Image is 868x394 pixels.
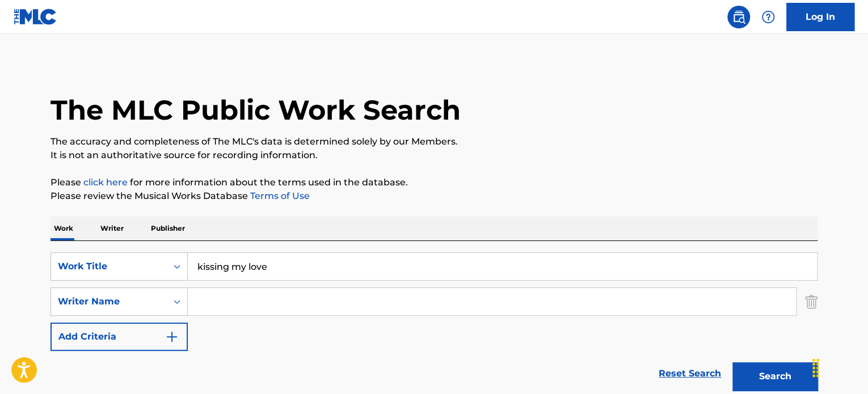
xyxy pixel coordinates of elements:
[50,93,461,127] h1: The MLC Public Work Search
[50,176,818,189] p: Please for more information about the terms used in the database.
[732,362,818,391] button: Search
[165,330,179,344] img: 9d2ae6d4665cec9f34b9.svg
[50,149,818,162] p: It is not an authoritative source for recording information.
[761,10,775,24] img: help
[732,10,745,24] img: search
[786,3,854,31] a: Log In
[50,323,188,351] button: Add Criteria
[58,260,160,273] div: Work Title
[148,217,188,240] p: Publisher
[807,351,825,385] div: Drag
[653,361,727,386] a: Reset Search
[811,340,868,394] iframe: Chat Widget
[50,135,818,149] p: The accuracy and completeness of The MLC's data is determined solely by our Members.
[727,6,750,28] a: Public Search
[83,177,128,188] a: click here
[14,9,57,25] img: MLC Logo
[757,6,779,28] div: Help
[58,295,160,308] div: Writer Name
[97,217,127,240] p: Writer
[248,190,310,201] a: Terms of Use
[805,287,818,316] img: Delete Criterion
[50,189,818,203] p: Please review the Musical Works Database
[50,217,77,240] p: Work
